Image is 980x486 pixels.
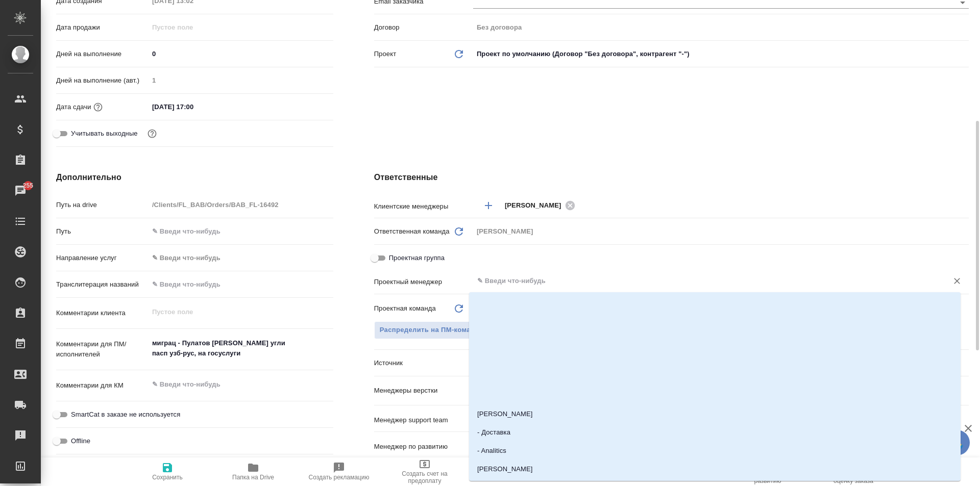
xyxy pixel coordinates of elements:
button: Close [963,280,965,282]
button: Open [963,389,965,391]
p: Путь на drive [56,200,149,210]
h4: Дополнительно [56,171,333,184]
li: [PERSON_NAME] [469,460,961,478]
p: Дней на выполнение [56,49,149,59]
span: Учитывать выходные [71,129,138,139]
span: SmartCat в заказе не используется [71,410,180,420]
p: Дата сдачи [56,102,91,112]
div: ✎ Введи что-нибудь [149,249,333,267]
p: Менеджеры верстки [374,386,473,396]
button: Создать счет на предоплату [382,457,468,486]
button: Выбери, если сб и вс нужно считать рабочими днями для выполнения заказа. [145,127,159,140]
p: Менеджер по развитию [374,442,473,452]
a: 255 [3,178,38,203]
input: Пустое поле [473,20,969,35]
div: Проект по умолчанию (Договор "Без договора", контрагент "-") [473,45,969,63]
p: Комментарии клиента [56,308,149,318]
input: ✎ Введи что-нибудь [149,99,238,114]
p: Комментарии для ПМ/исполнителей [56,339,149,360]
input: Пустое поле [149,73,333,88]
p: Дата продажи [56,22,149,33]
button: Если добавить услуги и заполнить их объемом, то дата рассчитается автоматически [91,100,105,114]
p: Проектный менеджер [374,277,473,287]
p: Комментарии для КМ [56,380,149,391]
p: Ответственная команда [374,226,450,237]
p: Направление услуг [56,253,149,263]
input: ✎ Введи что-нибудь [149,277,333,292]
p: Проектная команда [374,303,436,314]
input: Пустое поле [149,20,238,35]
textarea: миграц - Пулатов [PERSON_NAME] угли пасп узб-рус, на госуслуги [149,335,333,362]
p: Источник [374,358,473,368]
span: [PERSON_NAME] [505,200,568,211]
div: ✎ Введи что-нибудь [152,253,321,263]
button: Папка на Drive [210,457,296,486]
button: Добавить менеджера [476,193,501,218]
input: Пустое поле [149,197,333,212]
p: Договор [374,22,473,33]
p: Проект [374,49,397,59]
p: Путь [56,226,149,237]
button: Создать рекламацию [296,457,382,486]
div: [PERSON_NAME] [505,199,578,212]
span: Проектная группа [389,253,445,263]
input: ✎ Введи что-нибудь [149,224,333,239]
li: - Analitics [469,442,961,460]
span: Сохранить [152,474,183,481]
button: Open [963,204,965,207]
span: 255 [17,181,40,191]
button: Сохранить [125,457,210,486]
h4: Ответственные [374,171,969,184]
button: Open [963,418,965,420]
div: [PERSON_NAME] [473,223,969,240]
span: Папка на Drive [232,474,274,481]
p: Менеджер support team [374,415,473,425]
input: ✎ Введи что-нибудь [476,275,932,287]
span: Создать счет на предоплату [388,470,461,484]
p: Дней на выполнение (авт.) [56,75,149,86]
li: - Доставка [469,423,961,442]
span: Распределить на ПМ-команду [380,324,483,336]
li: [PERSON_NAME] [469,405,961,423]
input: ✎ Введи что-нибудь [149,46,333,61]
span: Создать рекламацию [309,474,370,481]
button: Распределить на ПМ-команду [374,321,489,339]
button: Очистить [950,274,964,288]
button: Заявка на доставку [468,457,553,486]
p: Транслитерация названий [56,279,149,290]
p: Клиентские менеджеры [374,201,473,212]
span: Offline [71,436,90,446]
